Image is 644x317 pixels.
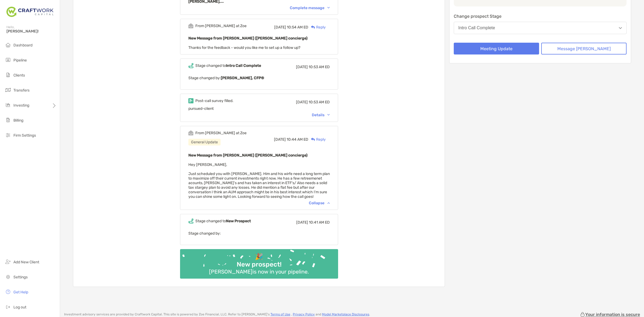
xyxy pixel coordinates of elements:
[287,25,308,30] span: 10:54 AM ED
[13,73,25,78] span: Clients
[5,304,11,310] img: logout icon
[226,63,261,68] b: Intro Call Complete
[13,275,28,279] span: Settings
[188,139,221,145] div: General Update
[188,36,308,41] b: New Message from [PERSON_NAME] ([PERSON_NAME] concierge)
[5,132,11,138] img: firm-settings icon
[290,6,330,10] div: Complete message
[5,87,11,93] img: transfers icon
[253,253,265,261] div: 🎉
[195,24,247,28] div: From [PERSON_NAME] at Zoe
[13,290,28,294] span: Get Help
[619,27,622,29] img: Open dropdown arrow
[6,29,57,34] span: [PERSON_NAME]!
[327,114,330,116] img: Chevron icon
[221,76,264,80] b: [PERSON_NAME], CFP®
[188,75,330,81] p: Stage changed by:
[13,43,32,48] span: Dashboard
[5,102,11,108] img: investing icon
[541,43,627,54] button: Message [PERSON_NAME]
[309,100,330,104] span: 10:53 AM ED
[322,312,369,316] a: Model Marketplace Disclosures
[180,249,338,274] img: Confetti
[188,153,308,158] b: New Message from [PERSON_NAME] ([PERSON_NAME] concierge)
[5,274,11,280] img: settings icon
[13,133,36,138] span: Firm Settings
[296,220,308,225] span: [DATE]
[188,23,193,28] img: Event icon
[6,2,53,21] img: Zoe Logo
[296,65,308,69] span: [DATE]
[327,7,330,9] img: Chevron icon
[188,106,214,111] span: pursued-client
[188,130,193,136] img: Event icon
[274,25,286,30] span: [DATE]
[458,25,495,30] div: Intro Call Complete
[188,63,193,68] img: Event icon
[287,137,308,142] span: 10:44 AM ED
[5,117,11,123] img: billing icon
[64,312,370,316] p: Investment advisory services are provided by Craftwork Capital . This site is powered by Zoe Fina...
[13,88,30,93] span: Transfers
[188,162,330,199] span: Hey [PERSON_NAME], Just scheduled you with [PERSON_NAME]. Him and his wirfe need a long term plan...
[13,103,29,108] span: Investing
[585,312,640,317] p: Your information is secure
[293,312,315,316] a: Privacy Policy
[308,24,326,30] div: Reply
[309,65,330,69] span: 10:53 AM ED
[309,220,330,225] span: 10:41 AM ED
[13,305,26,309] span: Log out
[195,131,247,135] div: From [PERSON_NAME] at Zoe
[312,113,330,117] div: Details
[13,58,27,63] span: Pipeline
[195,219,251,223] div: Stage changed to
[5,258,11,265] img: add_new_client icon
[195,63,261,68] div: Stage changed to
[454,22,627,34] button: Intro Call Complete
[274,137,286,142] span: [DATE]
[188,98,193,103] img: Event icon
[13,260,39,264] span: Add New Client
[309,201,330,205] div: Collapse
[13,118,23,123] span: Billing
[308,137,326,142] div: Reply
[207,268,311,275] div: [PERSON_NAME] is now in your pipeline.
[188,218,193,224] img: Event icon
[5,57,11,63] img: pipeline icon
[5,72,11,78] img: clients icon
[235,261,284,268] div: New prospect!
[226,219,251,223] b: New Prospect
[454,13,627,20] p: Change prospect Stage
[270,312,290,316] a: Terms of Use
[188,230,330,237] p: Stage changed by:
[195,99,233,103] div: Post-call survey filled.
[327,202,330,204] img: Chevron icon
[5,42,11,48] img: dashboard icon
[311,138,315,141] img: Reply icon
[5,289,11,295] img: get-help icon
[188,45,300,50] span: Thanks for the feedback - would you like me to set up a follow up?
[311,25,315,29] img: Reply icon
[296,100,308,104] span: [DATE]
[454,43,539,54] button: Meeting Update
